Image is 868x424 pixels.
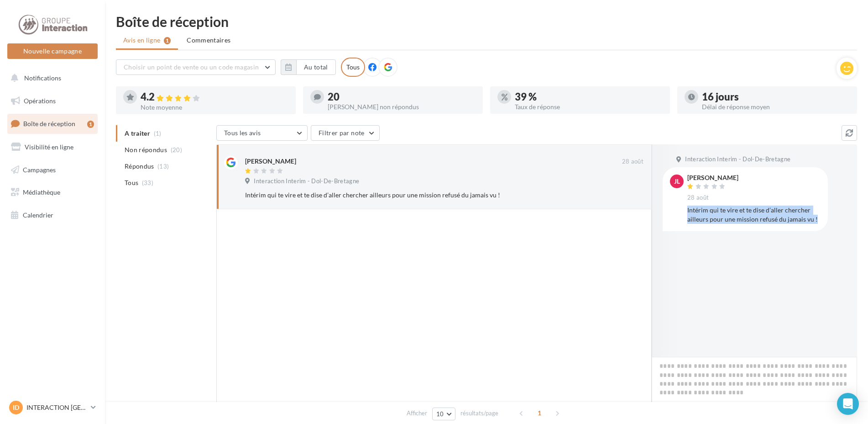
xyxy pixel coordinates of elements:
[124,63,259,71] span: Choisir un point de vente ou un code magasin
[254,177,359,185] span: Interaction Interim - Dol-De-Bretagne
[23,120,75,127] span: Boîte de réception
[25,143,73,151] span: Visibilité en ligne
[116,59,276,75] button: Choisir un point de vente ou un code magasin
[837,393,859,415] div: Open Intercom Messenger
[685,155,790,164] span: Interaction Interim - Dol-De-Bretagne
[157,163,169,170] span: (13)
[125,145,167,154] span: Non répondus
[687,175,738,181] div: [PERSON_NAME]
[281,59,336,75] button: Au total
[5,138,99,157] a: Visibilité en ligne
[622,158,643,166] span: 28 août
[702,92,850,102] div: 16 jours
[245,191,584,200] div: Intérim qui te vire et te dise d’aller chercher ailleurs pour une mission refusé du jamais vu !
[23,211,53,219] span: Calendrier
[5,91,99,111] a: Opérations
[125,162,154,171] span: Répondus
[328,92,476,102] div: 20
[5,183,99,202] a: Médiathèque
[460,409,498,418] span: résultats/page
[142,179,153,186] span: (33)
[515,92,663,102] div: 39 %
[224,129,261,137] span: Tous les avis
[141,92,288,102] div: 4.2
[7,43,98,59] button: Nouvelle campagne
[5,206,99,225] a: Calendrier
[216,125,308,141] button: Tous les avis
[5,114,99,133] a: Boîte de réception1
[125,178,138,187] span: Tous
[23,165,56,173] span: Campagnes
[24,74,61,82] span: Notifications
[5,160,99,180] a: Campagnes
[687,194,709,202] span: 28 août
[87,121,94,128] div: 1
[687,206,821,224] div: Intérim qui te vire et te dise d’aller chercher ailleurs pour une mission refusé du jamais vu !
[187,36,230,45] span: Commentaires
[674,177,680,186] span: JL
[407,409,427,418] span: Afficher
[116,15,857,28] div: Boîte de réception
[13,403,19,412] span: ID
[436,410,444,418] span: 10
[296,59,336,75] button: Au total
[171,146,182,154] span: (20)
[311,125,380,141] button: Filtrer par note
[702,104,850,110] div: Délai de réponse moyen
[341,58,365,77] div: Tous
[26,403,87,412] p: INTERACTION [GEOGRAPHIC_DATA]
[328,104,476,110] div: [PERSON_NAME] non répondus
[5,69,96,88] button: Notifications
[245,157,296,166] div: [PERSON_NAME]
[515,104,663,110] div: Taux de réponse
[141,104,288,111] div: Note moyenne
[432,408,455,420] button: 10
[7,399,98,416] a: ID INTERACTION [GEOGRAPHIC_DATA]
[23,188,60,196] span: Médiathèque
[24,97,56,105] span: Opérations
[532,406,547,420] span: 1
